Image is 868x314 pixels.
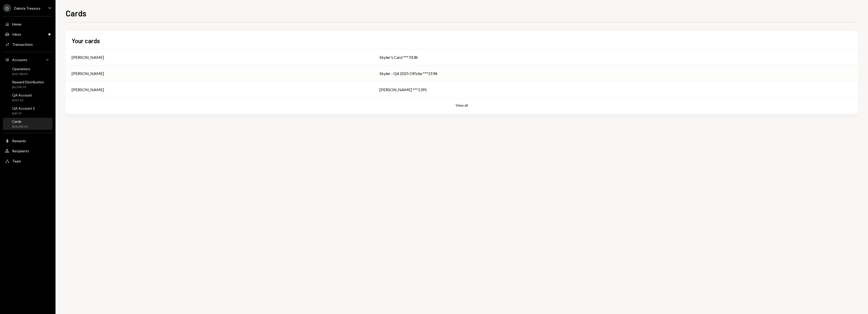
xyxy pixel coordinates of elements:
[12,159,21,163] div: Team
[12,80,44,84] div: Reward Distribution
[3,78,52,90] a: Reward Distribution$6,598.79
[12,72,30,76] div: $10,708.81
[3,118,52,130] a: Cards$34,285.69
[72,70,104,77] div: [PERSON_NAME]
[12,42,33,46] div: Transactions
[12,149,29,153] div: Recipients
[12,119,28,124] div: Cards
[3,91,52,104] a: QA Account$307.52
[72,54,104,60] div: [PERSON_NAME]
[12,98,32,103] div: $307.52
[3,19,52,29] a: Home
[456,103,468,108] button: View all
[379,70,852,77] div: Skyler - Q4 2025 Offsite ***2194
[12,85,44,89] div: $6,598.79
[12,106,35,110] div: QA Account 2
[3,4,11,12] div: D
[379,87,852,93] div: [PERSON_NAME] ***1391
[379,54,852,60] div: Skyler's Card ***7438
[14,6,40,10] div: Dakota Treasury
[3,40,52,49] a: Transactions
[72,37,100,45] h2: Your cards
[3,105,52,117] a: QA Account 2$45.97
[3,136,52,145] a: Rewards
[12,22,21,26] div: Home
[3,55,52,64] a: Accounts
[3,30,52,39] a: Inbox
[12,125,28,129] div: $34,285.69
[12,139,26,143] div: Rewards
[12,93,32,97] div: QA Account
[3,156,52,165] a: Team
[12,58,28,62] div: Accounts
[72,87,104,93] div: [PERSON_NAME]
[12,67,30,71] div: Operations
[66,8,86,18] h1: Cards
[12,32,21,36] div: Inbox
[3,146,52,155] a: Recipients
[12,111,35,116] div: $45.97
[3,65,52,77] a: Operations$10,708.81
